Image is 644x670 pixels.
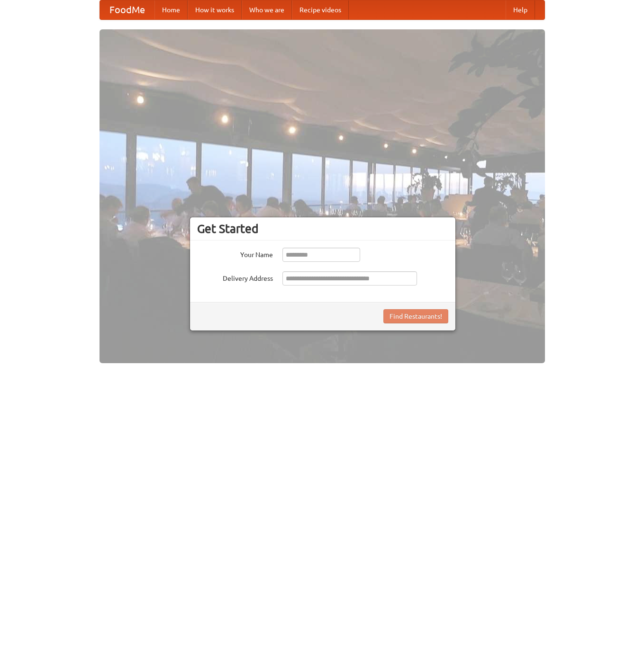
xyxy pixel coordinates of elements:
[383,309,448,323] button: Find Restaurants!
[154,0,188,19] a: Home
[506,0,535,19] a: Help
[197,222,448,236] h3: Get Started
[188,0,242,19] a: How it works
[100,0,154,19] a: FoodMe
[292,0,349,19] a: Recipe videos
[197,248,273,259] label: Your Name
[242,0,292,19] a: Who we are
[197,271,273,283] label: Delivery Address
